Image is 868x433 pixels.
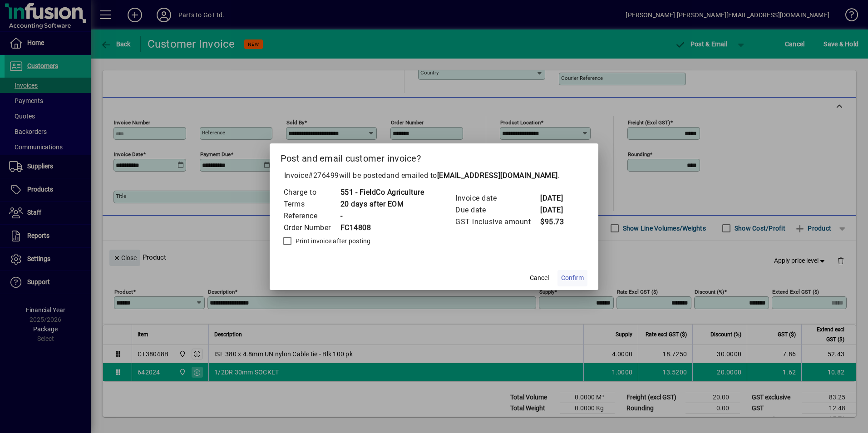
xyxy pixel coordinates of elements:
b: [EMAIL_ADDRESS][DOMAIN_NAME] [437,171,558,180]
td: Order Number [283,222,340,234]
span: #276499 [308,171,339,180]
td: Charge to [283,187,340,198]
td: Invoice date [455,192,540,204]
span: Confirm [561,273,584,283]
span: Cancel [530,273,549,283]
td: [DATE] [540,192,576,204]
td: [DATE] [540,204,576,216]
h2: Post and email customer invoice? [270,143,599,170]
td: - [340,210,424,222]
td: $95.73 [540,216,576,228]
td: 551 - FieldCo Agriculture [340,187,424,198]
td: 20 days after EOM [340,198,424,210]
td: GST inclusive amount [455,216,540,228]
button: Confirm [557,270,587,286]
td: Terms [283,198,340,210]
span: and emailed to [386,171,558,180]
button: Cancel [525,270,554,286]
label: Print invoice after posting [294,236,371,246]
td: Due date [455,204,540,216]
td: FC14808 [340,222,424,234]
p: Invoice will be posted . [281,170,588,181]
td: Reference [283,210,340,222]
